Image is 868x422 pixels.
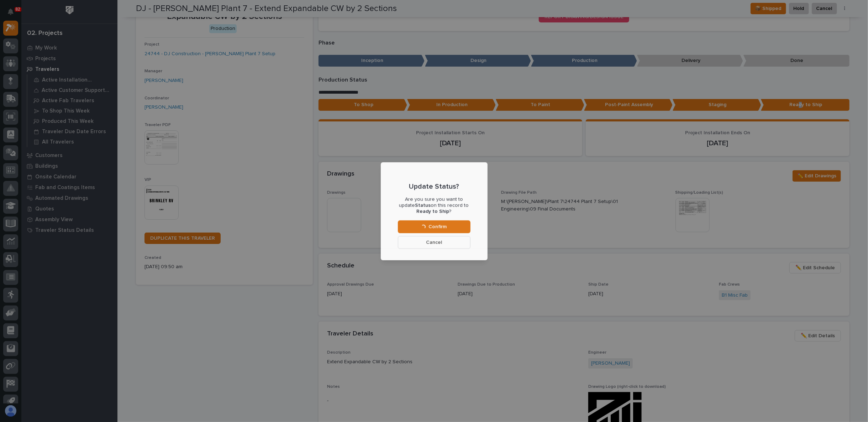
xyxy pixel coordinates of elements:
b: Status [415,203,431,208]
p: Update Status? [409,182,459,191]
span: Cancel [426,239,442,245]
button: Cancel [398,236,470,249]
button: Confirm [398,220,470,233]
span: Confirm [428,223,447,230]
b: Ready to Ship [417,209,449,214]
p: Are you sure you want to update on this record to ? [398,197,470,214]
